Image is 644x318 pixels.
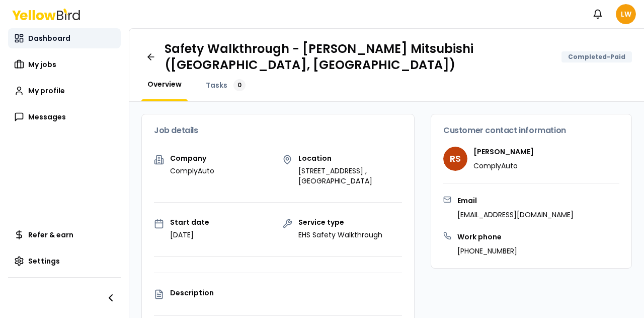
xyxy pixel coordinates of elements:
[170,155,214,162] p: Company
[28,112,66,122] span: Messages
[457,232,517,242] h3: Work phone
[8,81,121,101] a: My profile
[165,41,553,73] h1: Safety Walkthrough - [PERSON_NAME] Mitsubishi ([GEOGRAPHIC_DATA], [GEOGRAPHIC_DATA])
[473,147,534,157] h4: [PERSON_NAME]
[170,230,209,240] p: [DATE]
[457,210,574,220] p: [EMAIL_ADDRESS][DOMAIN_NAME]
[561,51,632,62] div: Completed-Paid
[473,161,534,171] p: ComplyAuto
[298,219,382,226] p: Service type
[170,289,402,296] p: Description
[206,80,227,90] span: Tasks
[141,79,188,89] a: Overview
[616,4,636,24] span: LW
[8,225,121,245] a: Refer & earn
[8,54,121,75] a: My jobs
[28,86,65,96] span: My profile
[200,79,252,91] a: Tasks0
[457,246,517,256] p: [PHONE_NUMBER]
[298,166,403,186] p: [STREET_ADDRESS] , [GEOGRAPHIC_DATA]
[28,230,73,240] span: Refer & earn
[8,28,121,48] a: Dashboard
[170,219,209,226] p: Start date
[8,107,121,127] a: Messages
[298,155,403,162] p: Location
[170,166,214,176] p: ComplyAuto
[457,196,574,206] h3: Email
[8,251,121,271] a: Settings
[443,126,619,135] h3: Customer contact information
[298,230,382,240] p: EHS Safety Walkthrough
[28,256,60,266] span: Settings
[443,147,467,171] span: RS
[147,79,182,89] span: Overview
[28,33,70,43] span: Dashboard
[233,79,246,91] div: 0
[154,126,402,135] h3: Job details
[28,59,56,70] span: My jobs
